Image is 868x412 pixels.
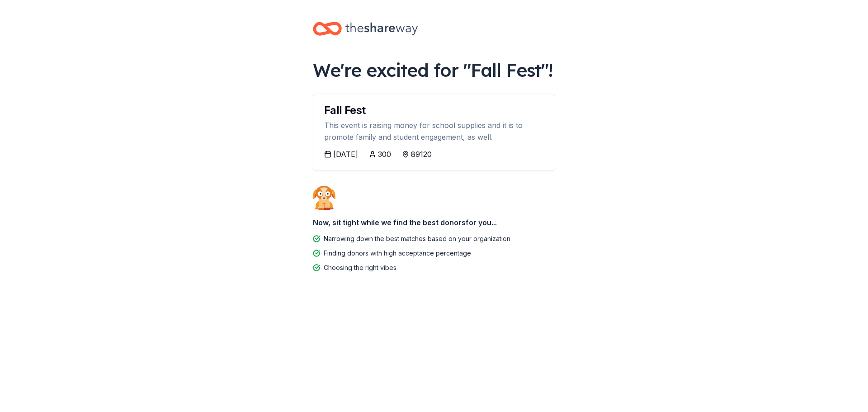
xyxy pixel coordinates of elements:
[313,185,335,210] img: Dog waiting patiently
[333,149,358,160] div: [DATE]
[324,262,396,273] div: Choosing the right vibes
[313,213,555,232] div: Now, sit tight while we find the best donors for you...
[411,149,432,160] div: 89120
[313,57,555,83] div: We're excited for " Fall Fest "!
[324,248,471,259] div: Finding donors with high acceptance percentage
[324,105,544,116] div: Fall Fest
[378,149,391,160] div: 300
[324,233,510,244] div: Narrowing down the best matches based on your organization
[324,119,544,143] div: This event is raising money for school supplies and it is to promote family and student engagemen...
